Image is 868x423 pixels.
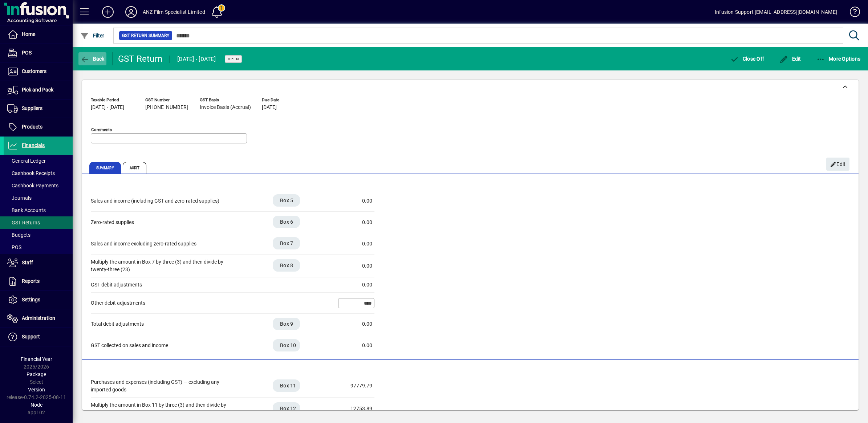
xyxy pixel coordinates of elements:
[91,98,134,102] span: Taxable Period
[280,382,296,389] span: Box 11
[80,33,105,38] span: Filter
[779,56,801,62] span: Edit
[7,195,32,201] span: Journals
[145,105,188,110] span: [PHONE_NUMBER]
[4,241,73,253] a: POS
[7,183,58,188] span: Cashbook Payments
[830,158,846,170] span: Edit
[78,52,106,65] button: Back
[22,297,40,302] span: Settings
[4,62,73,81] a: Customers
[200,98,251,102] span: GST Basis
[4,328,73,346] a: Support
[778,52,803,65] button: Edit
[21,356,52,362] span: Financial Year
[336,240,372,248] div: 0.00
[4,291,73,309] a: Settings
[7,232,31,238] span: Budgets
[730,56,764,62] span: Close Off
[91,240,236,248] div: Sales and income excluding zero-rated supplies
[80,56,105,62] span: Back
[22,142,45,148] span: Financials
[22,278,40,284] span: Reports
[91,378,236,394] div: Purchases and expenses (including GST) — excluding any imported goods
[4,309,73,328] a: Administration
[27,371,46,377] span: Package
[4,167,73,179] a: Cashbook Receipts
[4,25,73,44] a: Home
[22,334,40,339] span: Support
[73,52,113,65] app-page-header-button: Back
[728,52,766,65] button: Close Off
[22,31,35,37] span: Home
[4,204,73,216] a: Bank Accounts
[22,105,42,111] span: Suppliers
[91,320,236,328] div: Total debit adjustments
[4,192,73,204] a: Journals
[336,320,372,328] div: 0.00
[336,197,372,205] div: 0.00
[280,240,293,247] span: Box 7
[4,99,73,118] a: Suppliers
[262,105,277,110] span: [DATE]
[4,118,73,136] a: Products
[280,197,293,204] span: Box 5
[4,272,73,290] a: Reports
[22,260,33,265] span: Staff
[200,105,251,110] span: Invoice Basis (Accrual)
[91,299,236,307] div: Other debit adjustments
[22,315,55,321] span: Administration
[91,197,236,205] div: Sales and income (including GST and zero-rated supplies)
[280,405,296,412] span: Box 12
[22,124,42,130] span: Products
[28,387,45,393] span: Version
[280,218,293,225] span: Box 6
[91,342,236,349] div: GST collected on sales and income
[91,219,236,226] div: Zero-rated supplies
[78,29,106,42] button: Filter
[22,68,46,74] span: Customers
[336,405,372,412] div: 12753.89
[22,50,32,56] span: POS
[4,254,73,272] a: Staff
[91,105,124,110] span: [DATE] - [DATE]
[336,219,372,226] div: 0.00
[844,1,859,25] a: Knowledge Base
[4,44,73,62] a: POS
[31,402,42,408] span: Node
[91,258,236,273] div: Multiply the amount in Box 7 by three (3) and then divide by twenty-three (23)
[143,6,205,18] div: ANZ Film Specialist Limited
[262,98,305,102] span: Due Date
[7,207,46,213] span: Bank Accounts
[4,216,73,229] a: GST Returns
[280,262,293,269] span: Box 8
[91,127,112,132] mat-label: Comments
[826,158,849,171] button: Edit
[336,342,372,349] div: 0.00
[177,53,216,65] div: [DATE] - [DATE]
[89,162,121,174] span: Summary
[336,262,372,270] div: 0.00
[4,155,73,167] a: General Ledger
[815,52,863,65] button: More Options
[123,162,147,174] span: Audit
[119,5,143,19] button: Profile
[816,56,861,62] span: More Options
[7,170,55,176] span: Cashbook Receipts
[280,342,296,349] span: Box 10
[91,401,236,416] div: Multiply the amount in Box 11 by three (3) and then divide by twenty-three (23)
[715,6,837,18] div: Infusion Support [EMAIL_ADDRESS][DOMAIN_NAME]
[7,220,40,225] span: GST Returns
[22,87,53,93] span: Pick and Pack
[91,281,236,289] div: GST debit adjustments
[7,158,46,164] span: General Ledger
[336,382,372,390] div: 97779.79
[7,244,21,250] span: POS
[4,179,73,192] a: Cashbook Payments
[118,53,163,65] div: GST Return
[4,229,73,241] a: Budgets
[145,98,189,102] span: GST Number
[228,57,239,61] span: Open
[336,281,372,289] div: 0.00
[4,81,73,99] a: Pick and Pack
